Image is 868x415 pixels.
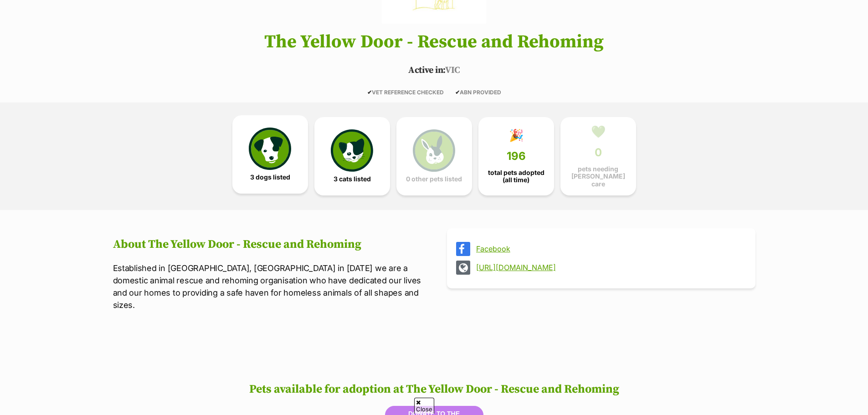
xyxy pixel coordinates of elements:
a: 3 cats listed [314,117,390,195]
span: 0 other pets listed [406,175,462,183]
h2: Pets available for adoption at The Yellow Door - Rescue and Rehoming [9,383,859,396]
img: petrescue-icon-eee76f85a60ef55c4a1927667547b313a7c0e82042636edf73dce9c88f694885.svg [249,128,291,169]
span: 0 [595,146,602,159]
a: [URL][DOMAIN_NAME] [476,263,743,272]
p: Established in [GEOGRAPHIC_DATA], [GEOGRAPHIC_DATA] in [DATE] we are a domestic animal rescue and... [113,262,421,311]
span: total pets adopted (all time) [486,169,546,184]
span: pets needing [PERSON_NAME] care [568,165,628,187]
h2: About The Yellow Door - Rescue and Rehoming [113,238,421,251]
span: ABN PROVIDED [455,89,501,96]
span: 3 dogs listed [250,174,290,181]
span: VET REFERENCE CHECKED [367,89,444,96]
a: 🎉 196 total pets adopted (all time) [478,117,554,195]
span: 3 cats listed [334,175,371,183]
span: 196 [507,150,526,163]
p: VIC [99,64,769,77]
a: Facebook [476,245,743,253]
img: cat-icon-068c71abf8fe30c970a85cd354bc8e23425d12f6e8612795f06af48be43a487a.svg [331,129,373,171]
a: 0 other pets listed [396,117,472,195]
img: bunny-icon-b786713a4a21a2fe6d13e954f4cb29d131f1b31f8a74b52ca2c6d2999bc34bbe.svg [413,129,455,171]
div: 🎉 [509,128,524,142]
a: 3 dogs listed [232,115,308,194]
span: Active in: [408,65,445,76]
icon: ✔ [455,89,460,96]
a: 💚 0 pets needing [PERSON_NAME] care [560,117,636,195]
h1: The Yellow Door - Rescue and Rehoming [99,32,769,52]
div: 💚 [591,125,606,138]
icon: ✔ [367,89,372,96]
span: Close [414,398,434,414]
